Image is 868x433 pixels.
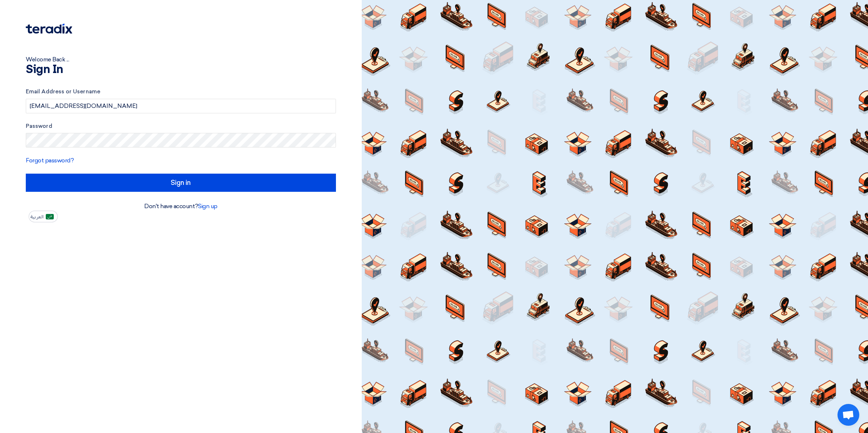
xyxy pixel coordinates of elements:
[26,157,74,164] a: Forgot password?
[26,88,336,96] label: Email Address or Username
[26,64,336,76] h1: Sign In
[26,202,336,211] div: Don't have account?
[198,203,218,210] a: Sign up
[26,24,72,34] img: Teradix logo
[26,174,336,192] input: Sign in
[26,122,336,130] label: Password
[46,214,54,219] img: ar-AR.png
[31,214,44,219] span: العربية
[26,55,336,64] div: Welcome Back ...
[29,211,58,222] button: العربية
[837,404,859,426] div: Open chat
[26,99,336,113] input: Enter your business email or username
